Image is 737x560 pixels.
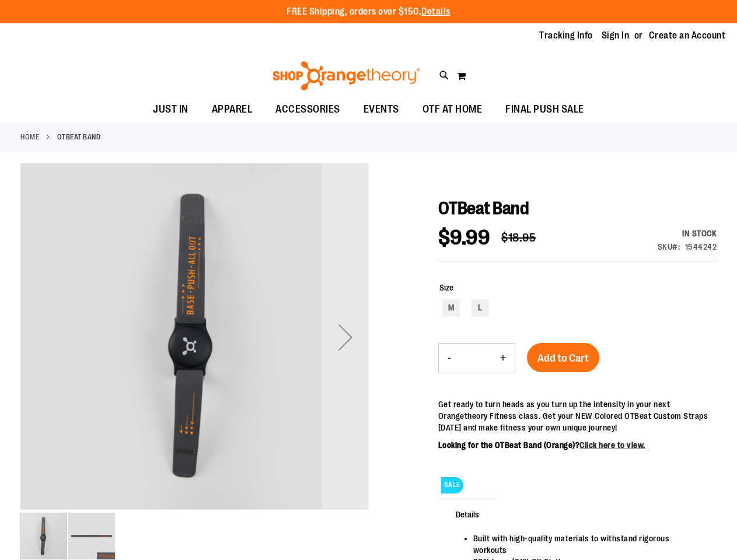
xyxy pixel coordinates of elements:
span: OTF AT HOME [422,96,483,123]
span: Size [439,283,453,292]
a: FINAL PUSH SALE [494,96,596,123]
a: Click here to view. [579,440,645,450]
img: Shop Orangetheory [271,61,422,90]
a: JUST IN [141,96,200,123]
div: Next [322,163,369,512]
span: $9.99 [438,226,490,250]
button: Increase product quantity [491,344,515,373]
div: M [442,299,460,317]
input: Product quantity [460,344,491,372]
span: APPAREL [212,96,253,123]
a: OTF AT HOME [411,96,494,123]
a: Sign In [602,29,630,42]
b: Looking for the OTBeat Band (Orange)? [438,440,645,450]
a: Details [421,6,450,17]
img: OTBeat Band [20,162,369,510]
div: In stock [658,228,717,239]
a: EVENTS [352,96,411,123]
img: OTBeat Band [68,513,115,559]
strong: OTBeat Band [57,132,101,142]
a: APPAREL [200,96,264,123]
span: JUST IN [153,96,188,123]
span: FINAL PUSH SALE [505,96,584,123]
span: $18.95 [501,231,536,244]
button: Decrease product quantity [439,344,460,373]
span: Add to Cart [537,352,589,365]
span: SALE [441,477,463,493]
div: OTBeat Band [20,163,369,512]
strong: SKU [658,242,680,251]
a: ACCESSORIES [264,96,352,123]
a: Home [20,132,39,142]
div: 1544242 [685,241,717,253]
div: L [471,299,489,317]
span: OTBeat Band [438,198,529,218]
button: Add to Cart [527,343,599,372]
span: EVENTS [364,96,399,123]
p: Get ready to turn heads as you turn up the intensity in your next Orangetheory Fitness class. Get... [438,398,717,433]
span: ACCESSORIES [275,96,340,123]
span: Details [438,499,497,529]
p: FREE Shipping, orders over $150. [287,5,450,19]
div: Availability [658,228,717,239]
a: Tracking Info [539,29,593,42]
a: Create an Account [649,29,726,42]
li: Built with high-quality materials to withstand rigorous workouts [473,533,705,556]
